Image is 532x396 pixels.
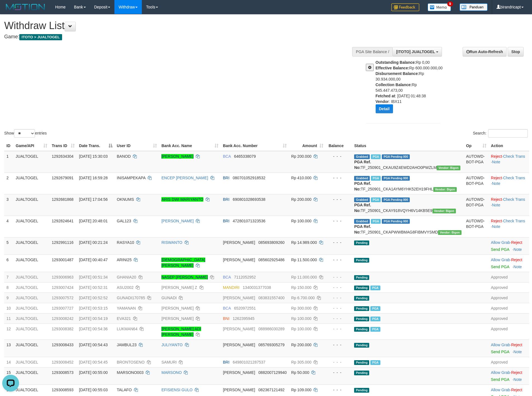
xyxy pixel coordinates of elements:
div: - - - [328,197,350,202]
div: - - - [328,305,350,311]
span: [DATE] 00:53:15 [79,306,108,310]
a: Reject [491,154,502,159]
span: Rp 11.000.000 [291,275,317,279]
label: Show entries [4,129,47,138]
span: BCA [223,306,231,310]
button: Open LiveChat chat widget [2,2,19,19]
span: [DATE] 00:51:34 [79,275,108,279]
td: JUALTOGEL [13,357,50,367]
span: Vendor URL: https://checkout31.1velocity.biz [432,209,456,213]
span: Copy 7112052952 to clipboard [234,275,256,279]
td: AUTOWD-BOT-PGA [464,151,489,173]
td: JUALTOGEL [13,367,50,385]
span: Marked by biranggota2 [371,154,381,159]
a: GUNADI [161,296,176,300]
span: PGA Pending [382,154,410,159]
span: [DATE] 00:21:24 [79,240,108,245]
span: [PERSON_NAME] [223,296,255,300]
td: 4 [4,216,13,237]
a: [PERSON_NAME] [161,306,194,310]
span: BNI [223,316,229,321]
a: ARIS DWI MARIYANTO [161,197,203,202]
th: ID [4,141,13,151]
span: Marked by biranggota1 [370,327,380,332]
td: 5 [4,237,13,254]
div: - - - [328,218,350,224]
span: 1293008452 [52,360,74,364]
td: 2 [4,173,13,194]
span: 1293008573 [52,370,74,375]
a: Note [514,350,522,354]
span: [PERSON_NAME] [223,327,255,331]
div: - - - [328,370,350,375]
a: Reject [511,258,522,262]
div: - - - [328,285,350,290]
span: Rp 410.000 [291,176,311,180]
span: [PERSON_NAME] [223,370,255,375]
a: Reject [511,343,522,347]
span: Rp 200.000 [291,154,311,159]
th: Game/API: activate to sort column ascending [13,141,50,151]
span: ARINI25 [117,258,132,262]
a: Note [514,265,522,269]
span: Copy 085693809260 to clipboard [258,240,284,245]
td: JUALTOGEL [13,293,50,303]
div: - - - [328,326,350,332]
span: Vendor URL: https://checkout31.1velocity.biz [438,230,462,235]
td: · [489,367,529,385]
span: Pending [354,296,369,301]
span: Marked by biranggota2 [371,197,381,202]
div: - - - [328,175,350,181]
td: 13 [4,340,13,357]
a: Send PGA [491,350,509,354]
span: [DATE] 17:04:56 [79,197,108,202]
a: Note [492,160,500,164]
span: Pending [354,241,369,245]
a: [PERSON_NAME] [161,154,194,159]
span: · [491,343,511,347]
td: 1 [4,151,13,173]
span: LUKMAN64 [117,327,138,331]
td: TF_250901_CKAY918VQYH6V14KB5E9 [352,194,464,216]
span: Copy 080701052918532 to clipboard [233,176,265,180]
span: PGA Pending [382,197,410,202]
span: Pending [354,258,369,263]
a: Note [492,224,500,229]
img: panduan.png [460,3,488,11]
span: Copy 085769305279 to clipboard [258,343,284,347]
span: GAL123 [117,219,131,223]
a: NASEP [PERSON_NAME] [161,275,208,279]
div: - - - [328,274,350,280]
span: Vendor URL: https://checkout31.1velocity.biz [433,187,457,192]
span: MARSONO003 [117,370,144,375]
td: Approved [489,324,529,340]
th: Bank Acc. Number: activate to sort column ascending [221,141,289,151]
td: AUTOWD-BOT-PGA [464,194,489,216]
div: - - - [328,257,350,263]
td: · · [489,151,529,173]
span: Pending [354,275,369,280]
td: JUALTOGEL [13,282,50,293]
a: Check Trans [503,176,525,180]
span: [DATE] 00:40:47 [79,258,108,262]
span: GUNADI170785 [117,296,145,300]
td: JUALTOGEL [13,151,50,173]
span: [DATE] 00:54:19 [79,316,108,321]
td: JUALTOGEL [13,194,50,216]
span: [DATE] 00:55:00 [79,370,108,375]
span: MANDIRI [223,285,239,290]
span: Pending [354,360,369,365]
a: Send PGA [491,247,509,252]
b: Vendor [376,99,389,104]
td: TF_250901_CKAPWWBMAG8FIBMVYSMD [352,216,464,237]
td: 12 [4,324,13,340]
a: Reject [511,388,522,392]
span: 1293001487 [52,258,74,262]
span: [ITOTO] JUALTOGEL [396,49,435,54]
span: Rp 11.500.000 [291,258,317,262]
span: Copy 085602925486 to clipboard [258,258,284,262]
a: Stop [508,47,524,56]
span: 1293007572 [52,296,74,300]
a: [PERSON_NAME] [161,219,194,223]
span: 1292634304 [52,154,74,159]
